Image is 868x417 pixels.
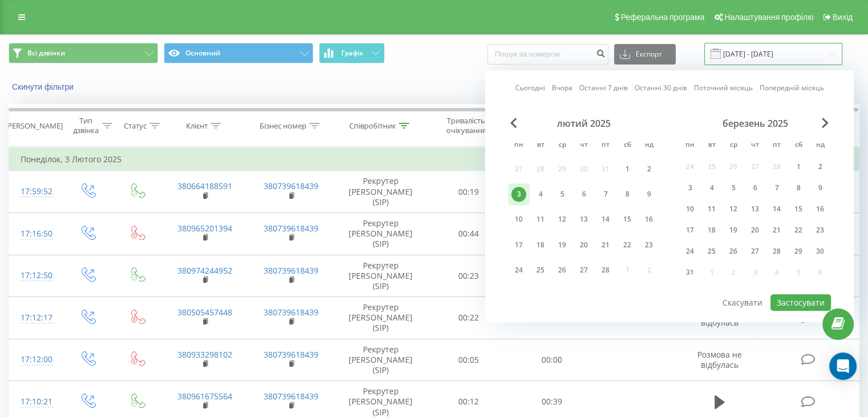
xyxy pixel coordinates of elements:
[598,212,613,227] div: 14
[164,43,313,63] button: Основний
[595,260,616,281] div: пт 28 лют 2025 р.
[598,238,613,252] div: 21
[177,307,232,318] a: 380505457448
[833,13,853,22] span: Вихід
[701,243,722,260] div: вт 25 бер 2025 р.
[641,238,656,252] div: 23
[595,209,616,230] div: пт 14 лют 2025 р.
[21,223,51,245] div: 17:16:50
[616,158,638,179] div: сб 1 лют 2025 р.
[770,294,831,311] button: Застосувати
[746,137,764,154] abbr: четвер
[640,137,657,154] abbr: неділя
[744,243,766,260] div: чт 27 бер 2025 р.
[809,201,831,218] div: нд 16 бер 2025 р.
[530,234,551,255] div: вт 18 лют 2025 р.
[511,263,526,278] div: 24
[511,187,526,202] div: 3
[722,222,744,239] div: ср 19 бер 2025 р.
[768,137,785,154] abbr: п’ятниця
[766,201,788,218] div: пт 14 бер 2025 р.
[726,181,741,195] div: 5
[791,159,806,174] div: 1
[508,234,530,255] div: пн 17 лют 2025 р.
[722,179,744,197] div: ср 5 бер 2025 р.
[791,223,806,238] div: 22
[683,244,697,259] div: 24
[576,212,591,227] div: 13
[511,238,526,252] div: 17
[704,181,719,195] div: 4
[620,238,635,252] div: 22
[573,260,595,281] div: чт 27 лют 2025 р.
[769,181,784,195] div: 7
[260,121,306,131] div: Бізнес номер
[769,223,784,238] div: 21
[334,339,427,381] td: Рекрутер [PERSON_NAME] (SIP)
[641,187,656,202] div: 9
[679,118,831,129] div: березень 2025
[597,137,614,154] abbr: п’ятниця
[21,307,51,329] div: 17:12:17
[124,121,147,131] div: Статус
[532,137,549,154] abbr: вівторок
[438,116,495,135] div: Тривалість очікування
[551,184,573,205] div: ср 5 лют 2025 р.
[812,137,829,154] abbr: неділя
[510,118,517,128] span: Previous Month
[573,234,595,255] div: чт 20 лют 2025 р.
[598,187,613,202] div: 7
[809,179,831,197] div: нд 9 бер 2025 р.
[791,244,806,259] div: 29
[748,244,762,259] div: 27
[697,349,742,370] span: Розмова не відбулась
[177,349,232,360] a: 380933298102
[679,243,701,260] div: пн 24 бер 2025 р.
[576,263,591,278] div: 27
[595,184,616,205] div: пт 7 лют 2025 р.
[598,263,613,278] div: 28
[511,212,526,227] div: 10
[726,223,741,238] div: 19
[508,184,530,205] div: пн 3 лют 2025 р.
[788,179,809,197] div: сб 8 бер 2025 р.
[681,137,699,154] abbr: понеділок
[551,209,573,230] div: ср 12 лют 2025 р.
[595,234,616,255] div: пт 21 лют 2025 р.
[186,121,208,131] div: Клієнт
[177,223,232,234] a: 380965201394
[760,83,824,94] a: Попередній місяць
[427,339,510,381] td: 00:05
[573,184,595,205] div: чт 6 лют 2025 р.
[788,243,809,260] div: сб 29 бер 2025 р.
[264,181,318,191] a: 380739618439
[679,222,701,239] div: пн 17 бер 2025 р.
[575,137,592,154] abbr: четвер
[334,212,427,255] td: Рекрутер [PERSON_NAME] (SIP)
[177,265,232,276] a: 380974244952
[264,391,318,402] a: 380739618439
[620,187,635,202] div: 8
[530,184,551,205] div: вт 4 лют 2025 р.
[641,162,656,177] div: 2
[487,44,608,65] input: Пошук за номером
[533,263,548,278] div: 25
[21,348,51,371] div: 17:12:00
[701,201,722,218] div: вт 11 бер 2025 р.
[555,187,570,202] div: 5
[533,238,548,252] div: 18
[515,83,545,94] a: Сьогодні
[791,202,806,216] div: 15
[724,13,813,22] span: Налаштування профілю
[177,391,232,402] a: 380961675564
[72,116,99,135] div: Тип дзвінка
[264,223,318,234] a: 380739618439
[177,181,232,191] a: 380664188591
[551,234,573,255] div: ср 19 лют 2025 р.
[9,43,158,63] button: Всі дзвінки
[533,187,548,202] div: 4
[788,158,809,175] div: сб 1 бер 2025 р.
[555,238,570,252] div: 19
[679,201,701,218] div: пн 10 бер 2025 р.
[813,244,827,259] div: 30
